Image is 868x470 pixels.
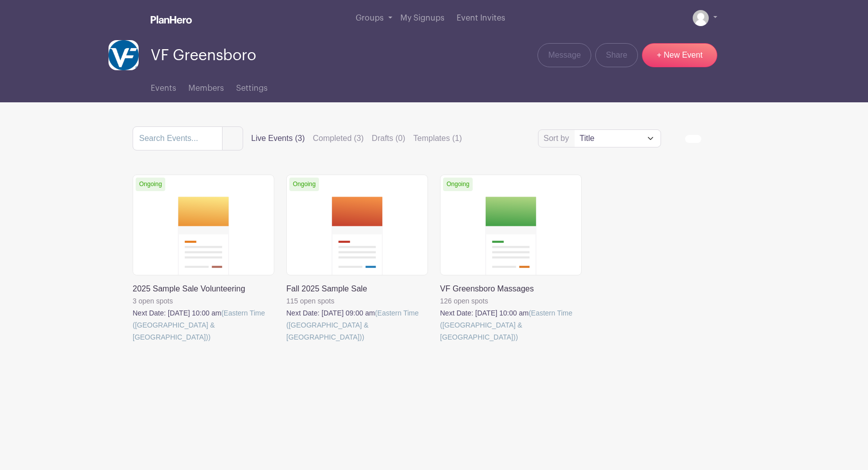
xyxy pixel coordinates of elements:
img: VF_Icon_FullColor_CMYK-small.jpg [108,40,139,70]
label: Live Events (3) [251,132,305,144]
label: Completed (3) [313,132,364,144]
label: Templates (1) [413,132,462,144]
a: Message [537,43,591,67]
a: Share [595,43,638,67]
span: Share [606,49,627,61]
img: default-ce2991bfa6775e67f084385cd625a349d9dcbb7a52a09fb2fda1e96e2d18dcdb.png [693,10,709,26]
label: Drafts (0) [372,132,405,144]
a: + New Event [642,43,717,67]
a: Members [188,70,224,102]
img: logo_white-6c42ec7e38ccf1d336a20a19083b03d10ae64f83f12c07503d8b9e83406b4c7d.svg [151,16,192,24]
span: Settings [236,84,268,92]
label: Sort by [544,132,572,144]
a: Events [151,70,176,102]
span: Members [188,84,224,92]
a: Settings [236,70,268,102]
div: order and view [685,135,735,143]
span: My Signups [400,14,445,22]
span: VF Greensboro [151,47,256,64]
div: filters [251,132,462,144]
span: Groups [356,14,384,22]
span: Message [548,49,581,61]
span: Event Invites [457,14,505,22]
span: Events [151,84,176,92]
input: Search Events... [133,126,223,150]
